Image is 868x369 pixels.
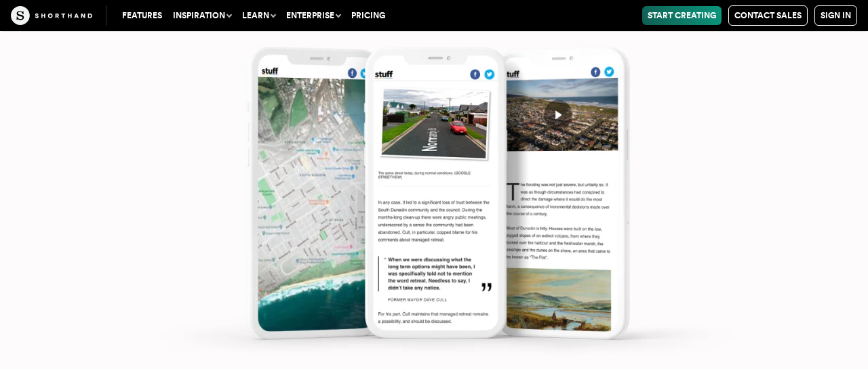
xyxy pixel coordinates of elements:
[11,6,92,25] img: The Craft
[237,6,281,25] button: Learn
[167,6,237,25] button: Inspiration
[346,6,391,25] a: Pricing
[642,6,722,25] a: Start Creating
[814,5,857,26] a: Sign in
[281,6,346,25] button: Enterprise
[117,6,167,25] a: Features
[728,5,808,26] a: Contact Sales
